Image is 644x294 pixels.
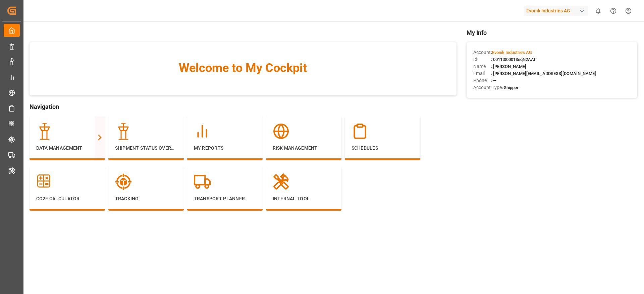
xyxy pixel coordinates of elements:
[492,50,532,55] span: Evonik Industries AG
[352,145,414,152] p: Schedules
[524,4,591,17] button: Evonik Industries AG
[30,102,457,111] span: Navigation
[36,145,98,152] p: Data Management
[194,145,256,152] p: My Reports
[473,70,491,77] span: Email
[473,77,491,84] span: Phone
[115,145,177,152] p: Shipment Status Overview
[473,84,502,91] span: Account Type
[115,195,177,202] p: Tracking
[491,64,526,69] span: : [PERSON_NAME]
[491,50,532,55] span: :
[473,56,491,63] span: Id
[491,71,596,76] span: : [PERSON_NAME][EMAIL_ADDRESS][DOMAIN_NAME]
[491,57,535,62] span: : 0011t000013eqN2AAI
[467,28,637,37] span: My Info
[591,3,606,18] button: show 0 new notifications
[502,85,519,90] span: : Shipper
[491,78,496,83] span: : —
[36,195,98,202] p: CO2e Calculator
[43,59,443,77] span: Welcome to My Cockpit
[606,3,621,18] button: Help Center
[194,195,256,202] p: Transport Planner
[473,63,491,70] span: Name
[273,195,335,202] p: Internal Tool
[524,6,588,16] div: Evonik Industries AG
[473,49,491,56] span: Account
[273,145,335,152] p: Risk Management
